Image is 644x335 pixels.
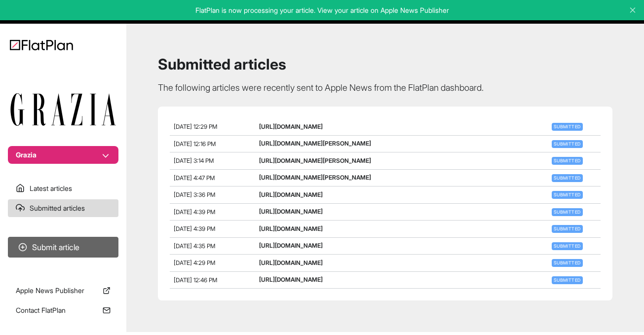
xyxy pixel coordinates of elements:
a: Latest articles [8,180,118,197]
img: Publication Logo [10,93,116,126]
span: Submitted [552,242,583,250]
a: Submitted [550,122,585,130]
button: Grazia [8,146,118,164]
span: Submitted [552,276,583,284]
a: [URL][DOMAIN_NAME] [259,242,323,249]
a: Contact FlatPlan [8,301,118,319]
a: [URL][DOMAIN_NAME] [259,259,323,266]
span: Submitted [552,208,583,216]
a: [URL][DOMAIN_NAME] [259,225,323,232]
a: Submitted [550,140,585,147]
button: Submit article [8,237,118,258]
a: [URL][DOMAIN_NAME] [259,276,323,283]
span: Submitted [552,140,583,148]
a: Submitted articles [8,199,118,217]
a: Apple News Publisher [8,282,118,299]
a: [URL][DOMAIN_NAME][PERSON_NAME] [259,157,371,164]
a: Submitted [550,276,585,283]
h1: Submitted articles [158,55,612,73]
a: [URL][DOMAIN_NAME][PERSON_NAME] [259,174,371,181]
span: Submitted [552,225,583,233]
span: [DATE] 4:39 PM [174,225,215,232]
a: Submitted [550,190,585,198]
a: Submitted [550,208,585,215]
a: [URL][DOMAIN_NAME][PERSON_NAME] [259,140,371,147]
a: Submitted [550,259,585,266]
a: Submitted [550,242,585,249]
span: [DATE] 12:29 PM [174,123,217,130]
a: Submitted [550,224,585,232]
span: Submitted [552,191,583,199]
span: [DATE] 4:35 PM [174,242,215,250]
img: Logo [10,39,73,50]
a: [URL][DOMAIN_NAME] [259,123,323,130]
span: [DATE] 4:29 PM [174,259,215,266]
span: [DATE] 4:39 PM [174,208,215,216]
span: Submitted [552,123,583,131]
span: [DATE] 3:14 PM [174,157,214,164]
p: FlatPlan is now processing your article. View your article on Apple News Publisher [7,5,637,15]
a: Submitted [550,156,585,164]
a: [URL][DOMAIN_NAME] [259,208,323,215]
span: Submitted [552,174,583,182]
span: [DATE] 12:46 PM [174,276,217,284]
span: Submitted [552,157,583,165]
a: Submitted [550,174,585,181]
span: Submitted [552,259,583,267]
span: [DATE] 4:47 PM [174,174,215,182]
span: [DATE] 12:16 PM [174,140,216,148]
a: [URL][DOMAIN_NAME] [259,191,323,198]
span: [DATE] 3:36 PM [174,191,215,198]
p: The following articles were recently sent to Apple News from the FlatPlan dashboard. [158,81,612,95]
